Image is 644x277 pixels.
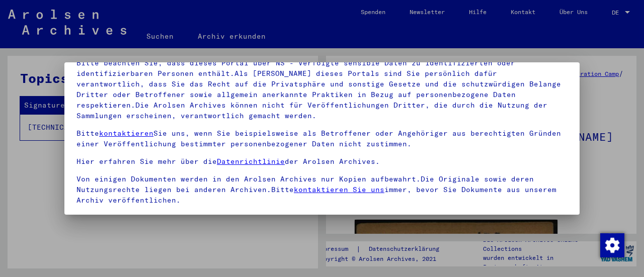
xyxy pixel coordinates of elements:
[76,174,568,206] p: Von einigen Dokumenten werden in den Arolsen Archives nur Kopien aufbewahrt.Die Originale sowie d...
[76,156,568,167] p: Hier erfahren Sie mehr über die der Arolsen Archives.
[294,185,384,194] a: kontaktieren Sie uns
[600,233,624,257] div: Change consent
[600,233,624,257] img: Change consent
[217,157,285,166] a: Datenrichtlinie
[99,129,153,138] a: kontaktieren
[76,58,568,121] p: Bitte beachten Sie, dass dieses Portal über NS - Verfolgte sensible Daten zu identifizierten oder...
[76,128,568,149] p: Bitte Sie uns, wenn Sie beispielsweise als Betroffener oder Angehöriger aus berechtigten Gründen ...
